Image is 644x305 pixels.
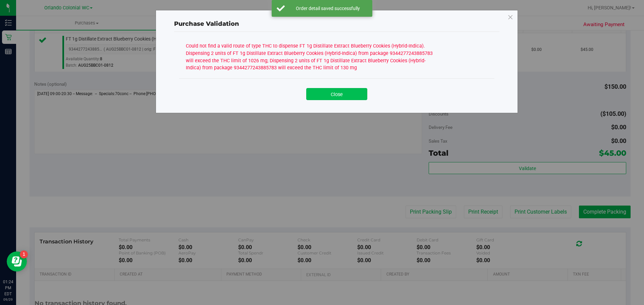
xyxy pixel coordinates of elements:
[186,41,437,72] div: Could not find a valid route of type THC to dispense FT 1g Distillate Extract Blueberry Cookies (...
[174,20,239,27] span: Purchase Validation
[306,88,367,100] button: Close
[288,5,367,12] div: Order detail saved successfully
[7,251,27,272] iframe: Resource center
[20,250,28,258] iframe: Resource center unread badge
